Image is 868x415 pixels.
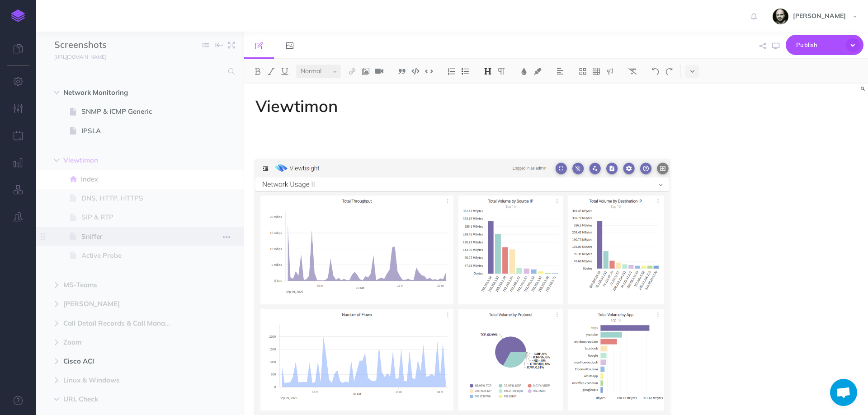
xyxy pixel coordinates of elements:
img: Add image button [362,68,370,75]
img: Create table button [592,68,600,75]
img: fYsxTL7xyiRwVNfLOwtv2ERfMyxBnxhkboQPdXU4.jpeg [773,9,788,24]
span: URL Check [63,394,178,405]
a: [URL][DOMAIN_NAME] [36,52,115,61]
img: logo-mark.svg [11,9,25,22]
img: Blockquote button [398,68,406,75]
span: IPSLA [81,126,189,136]
span: MS-Teams [63,280,178,290]
img: Alignment dropdown menu button [556,68,564,75]
span: Zoom [63,337,178,348]
img: Inline code button [425,68,433,75]
span: Index [81,174,189,185]
span: Active Probe [81,250,189,261]
span: Linux & Windows [63,375,178,386]
img: Undo [651,68,660,75]
span: Call Detail Records & Call Management Records [63,318,178,329]
span: DNS, HTTP, HTTPS [81,193,189,204]
span: SNMP & ICMP Generic [81,106,189,117]
img: Underline button [281,68,289,75]
img: Ordered list button [448,68,456,75]
img: Bold button [254,68,262,75]
img: Headings dropdown button [484,68,492,75]
span: [PERSON_NAME] [788,12,850,20]
img: Link button [348,68,356,75]
img: Paragraph button [497,68,505,75]
input: Documentation Name [54,38,160,52]
div: Chat abierto [830,379,857,406]
span: Publish [796,38,841,52]
input: Search [54,63,223,79]
img: Italic button [267,68,275,75]
img: Text color button [520,68,528,75]
span: Cisco ACI [63,356,178,367]
h1: Viewtimon [255,97,670,115]
img: Add video button [375,68,383,75]
img: Redo [665,68,673,75]
img: Code block button [411,68,420,75]
small: [URL][DOMAIN_NAME] [54,54,106,60]
img: Clear styles button [628,68,637,75]
button: Publish [786,35,863,55]
img: Text background color button [533,68,542,75]
img: Unordered list button [461,68,469,75]
span: SIP & RTP [81,212,189,223]
img: Callout dropdown menu button [606,68,614,75]
span: Network Monitoring [63,87,178,98]
span: [PERSON_NAME] [63,298,178,309]
span: Sniffer [81,231,189,242]
span: Viewtimon [63,155,178,166]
